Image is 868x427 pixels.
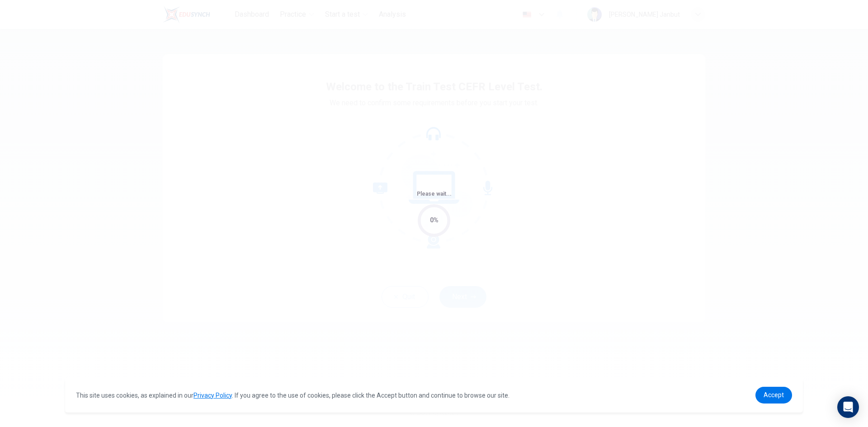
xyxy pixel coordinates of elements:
[755,387,792,404] a: dismiss cookie message
[76,392,509,399] span: This site uses cookies, as explained in our . If you agree to the use of cookies, please click th...
[837,396,859,418] div: Open Intercom Messenger
[764,391,784,399] span: Accept
[193,392,232,399] a: Privacy Policy
[65,378,803,413] div: cookieconsent
[417,191,452,197] span: Please wait...
[430,215,439,225] div: 0%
